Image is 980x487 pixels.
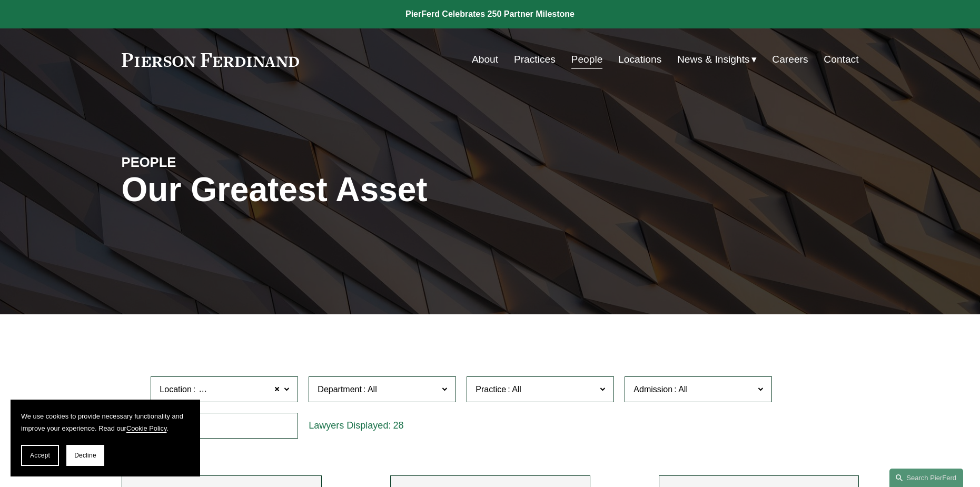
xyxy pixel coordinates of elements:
[318,385,362,394] span: Department
[889,469,963,487] a: Search this site
[472,49,498,69] a: About
[571,49,603,69] a: People
[476,385,506,394] span: Practice
[126,424,167,432] a: Cookie Policy
[197,383,285,396] span: [GEOGRAPHIC_DATA]
[122,154,306,171] h4: PEOPLE
[677,51,750,69] span: News & Insights
[772,49,808,69] a: Careers
[677,49,757,69] a: folder dropdown
[393,420,403,431] span: 28
[514,49,556,69] a: Practices
[824,49,858,69] a: Contact
[160,385,192,394] span: Location
[74,452,96,459] span: Decline
[633,385,672,394] span: Admission
[21,410,190,434] p: We use cookies to provide necessary functionality and improve your experience. Read our .
[30,452,50,459] span: Accept
[618,49,661,69] a: Locations
[122,171,613,209] h1: Our Greatest Asset
[21,445,59,466] button: Accept
[11,400,200,476] section: Cookie banner
[66,445,104,466] button: Decline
